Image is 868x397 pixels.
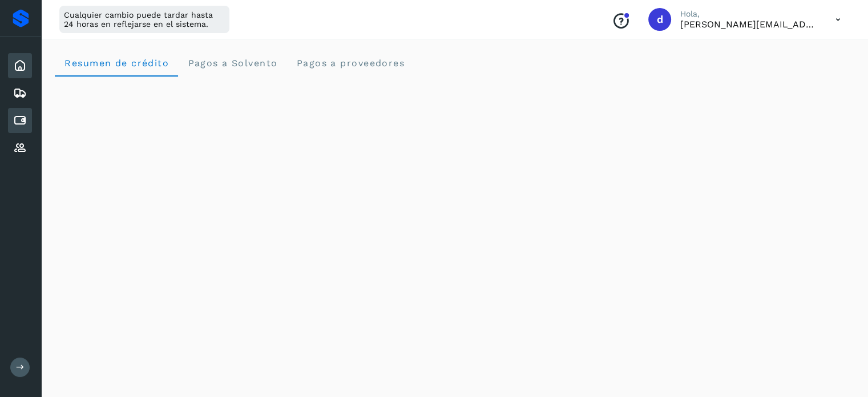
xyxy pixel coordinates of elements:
div: Cuentas por pagar [8,108,32,133]
span: Resumen de crédito [64,58,169,69]
span: Pagos a proveedores [296,58,405,69]
div: Cualquier cambio puede tardar hasta 24 horas en reflejarse en el sistema. [59,6,229,33]
p: Hola, [680,9,817,19]
span: Pagos a Solvento [187,58,277,69]
div: Embarques [8,81,32,106]
div: Proveedores [8,135,32,161]
p: daniel.albo@salbologistics.com [680,19,817,30]
div: Inicio [8,53,32,78]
